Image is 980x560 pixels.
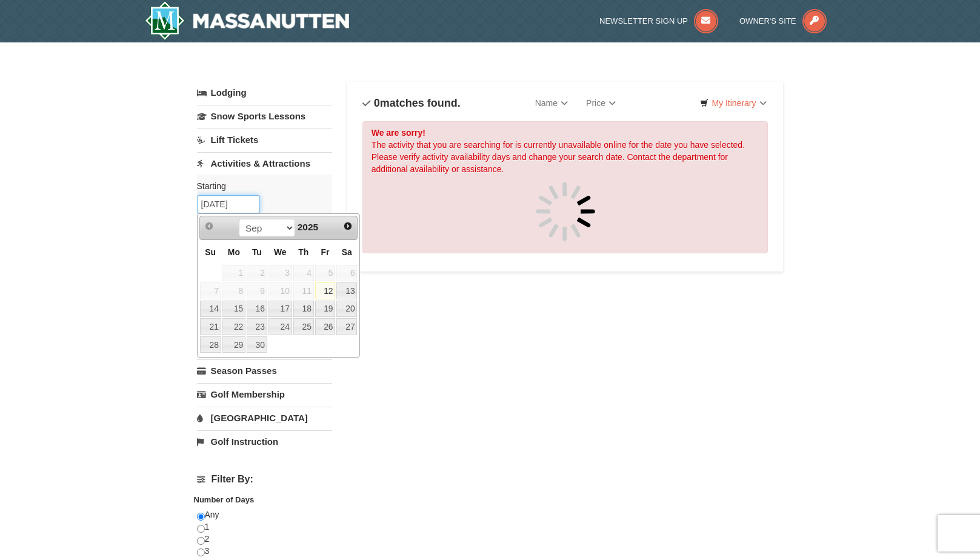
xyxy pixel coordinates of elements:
[197,180,323,192] label: Starting
[247,282,267,299] span: 9
[692,94,774,112] a: My Itinerary
[374,97,380,109] span: 0
[200,282,221,299] span: 7
[293,265,314,282] span: 4
[336,282,357,299] a: 13
[739,16,827,25] a: Owner's Site
[222,265,245,282] span: 1
[204,221,214,231] span: Prev
[197,152,332,175] a: Activities & Attractions
[200,318,221,335] a: 21
[247,336,267,353] a: 30
[315,318,336,335] a: 26
[194,495,255,504] strong: Number of Days
[197,474,332,485] h4: Filter By:
[222,318,245,335] a: 22
[268,265,292,282] span: 3
[599,16,688,25] span: Newsletter Sign Up
[197,105,332,127] a: Snow Sports Lessons
[222,282,245,299] span: 8
[298,247,308,257] span: Thursday
[197,407,332,429] a: [GEOGRAPHIC_DATA]
[222,301,245,318] a: 15
[336,318,357,335] a: 27
[268,318,292,335] a: 24
[274,247,287,257] span: Wednesday
[293,282,314,299] span: 11
[197,82,332,104] a: Lodging
[145,1,350,40] img: Massanutten Resort Logo
[197,383,332,405] a: Golf Membership
[599,16,718,25] a: Newsletter Sign Up
[343,221,353,231] span: Next
[247,265,267,282] span: 2
[298,222,318,232] span: 2025
[315,282,336,299] a: 12
[336,265,357,282] span: 6
[145,1,350,40] a: Massanutten Resort
[739,16,796,25] span: Owner's Site
[535,181,596,242] img: spinner.gif
[342,247,352,257] span: Saturday
[336,301,357,318] a: 20
[222,336,245,353] a: 29
[197,128,332,151] a: Lift Tickets
[293,318,314,335] a: 25
[201,218,218,235] a: Prev
[197,359,332,382] a: Season Passes
[339,218,356,235] a: Next
[268,282,292,299] span: 10
[362,121,768,253] div: The activity that you are searching for is currently unavailable online for the date you have sel...
[268,301,292,318] a: 17
[200,336,221,353] a: 28
[577,91,625,115] a: Price
[315,265,336,282] span: 5
[315,301,336,318] a: 19
[205,247,216,257] span: Sunday
[197,430,332,453] a: Golf Instruction
[526,91,577,115] a: Name
[293,301,314,318] a: 18
[252,247,262,257] span: Tuesday
[362,97,461,109] h4: matches found.
[321,247,330,257] span: Friday
[247,301,267,318] a: 16
[200,301,221,318] a: 14
[228,247,240,257] span: Monday
[372,128,425,138] strong: We are sorry!
[247,318,267,335] a: 23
